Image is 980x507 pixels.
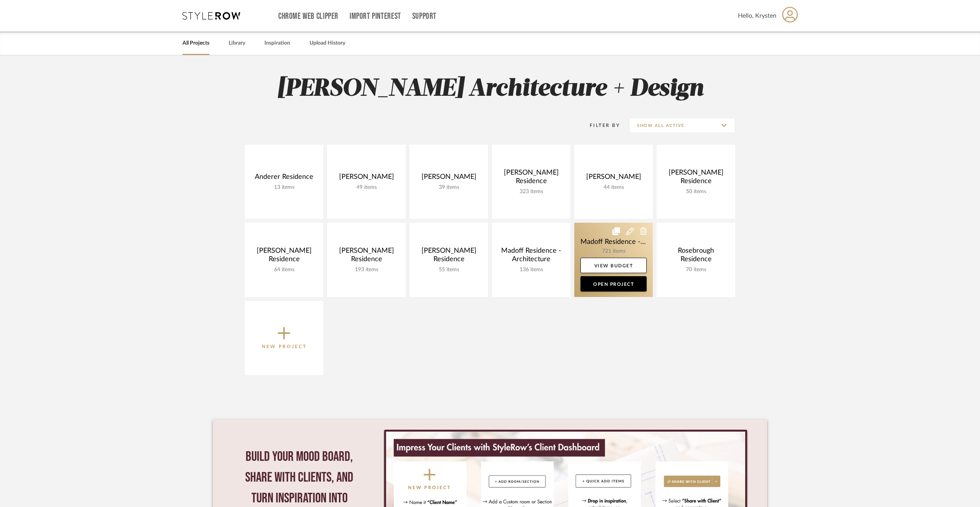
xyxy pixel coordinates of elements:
[251,247,317,267] div: [PERSON_NAME] Residence
[663,188,729,195] div: 50 items
[262,343,307,350] p: New Project
[498,267,564,273] div: 136 items
[412,13,436,20] a: Support
[663,267,729,273] div: 70 items
[580,122,620,129] div: Filter By
[663,247,729,267] div: Rosebrough Residence
[580,276,647,292] a: Open Project
[416,267,482,273] div: 55 items
[498,188,564,195] div: 323 items
[738,11,776,20] span: Hello, Krysten
[416,184,482,191] div: 39 items
[416,247,482,267] div: [PERSON_NAME] Residence
[251,184,317,191] div: 13 items
[498,247,564,267] div: Madoff Residence - Architecture
[416,173,482,184] div: [PERSON_NAME]
[245,301,323,375] button: New Project
[663,168,729,188] div: [PERSON_NAME] Residence
[580,184,647,191] div: 44 items
[333,267,400,273] div: 193 items
[278,13,338,20] a: Chrome Web Clipper
[182,38,209,48] a: All Projects
[498,168,564,188] div: [PERSON_NAME] Residence
[580,258,647,273] a: View Budget
[251,173,317,184] div: Anderer Residence
[580,173,647,184] div: [PERSON_NAME]
[309,38,345,48] a: Upload History
[333,247,400,267] div: [PERSON_NAME] Residence
[350,13,401,20] a: Import Pinterest
[333,173,400,184] div: [PERSON_NAME]
[229,38,245,48] a: Library
[264,38,290,48] a: Inspiration
[333,184,400,191] div: 49 items
[213,75,767,103] h2: [PERSON_NAME] Architecture + Design
[251,267,317,273] div: 64 items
